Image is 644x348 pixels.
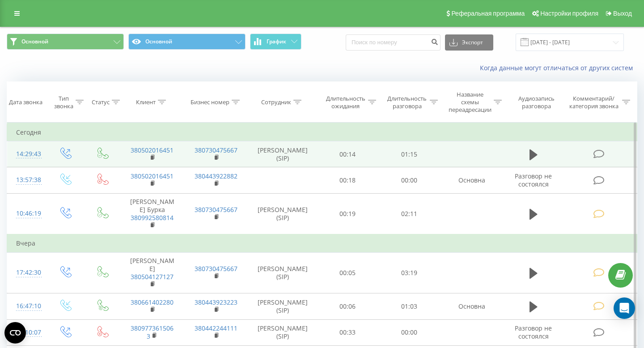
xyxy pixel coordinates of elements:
[248,319,317,345] td: [PERSON_NAME] (SIP)
[9,98,42,106] div: Дата звонка
[54,95,73,110] div: Тип звонка
[195,146,237,154] a: 380730475667
[7,34,124,50] button: Основной
[4,322,26,344] button: Open CMP widget
[131,298,174,306] a: 380661402280
[195,172,237,180] a: 380443922882
[131,146,174,154] a: 380502016451
[248,252,317,293] td: [PERSON_NAME] (SIP)
[445,34,493,51] button: Экспорт
[346,34,441,51] input: Поиск по номеру
[614,297,635,319] div: Open Intercom Messenger
[195,324,237,332] a: 380442244111
[378,193,440,234] td: 02:11
[120,252,184,293] td: [PERSON_NAME]
[16,324,38,341] div: 15:10:07
[378,252,440,293] td: 03:19
[512,95,561,110] div: Аудиозапись разговора
[7,234,637,252] td: Вчера
[195,264,237,273] a: 380730475667
[16,205,38,222] div: 10:46:19
[440,167,504,193] td: Основна
[248,193,317,234] td: [PERSON_NAME] (SIP)
[317,141,379,167] td: 00:14
[267,38,286,45] span: График
[136,98,156,106] div: Клиент
[248,293,317,319] td: [PERSON_NAME] (SIP)
[191,98,229,106] div: Бизнес номер
[16,145,38,163] div: 14:29:43
[386,95,428,110] div: Длительность разговора
[16,264,38,281] div: 17:42:30
[120,193,184,234] td: [PERSON_NAME] Бурка
[195,298,237,306] a: 380443923223
[515,324,552,340] span: Разговор не состоялся
[325,95,366,110] div: Длительность ожидания
[131,324,174,340] a: 3809773615063
[7,123,637,141] td: Сегодня
[248,141,317,167] td: [PERSON_NAME] (SIP)
[16,171,38,189] div: 13:57:38
[261,98,291,106] div: Сотрудник
[317,293,379,319] td: 00:06
[92,98,110,106] div: Статус
[131,213,174,222] a: 380992580814
[448,91,491,114] div: Название схемы переадресации
[480,64,637,72] a: Когда данные могут отличаться от других систем
[568,95,620,110] div: Комментарий/категория звонка
[613,10,632,17] span: Выход
[128,34,246,50] button: Основной
[317,193,379,234] td: 00:19
[21,38,48,45] span: Основной
[378,141,440,167] td: 01:15
[317,167,379,193] td: 00:18
[451,10,525,17] span: Реферальная программа
[250,34,301,50] button: График
[440,293,504,319] td: Основна
[540,10,598,17] span: Настройки профиля
[515,172,552,188] span: Разговор не состоялся
[317,319,379,345] td: 00:33
[317,252,379,293] td: 00:05
[131,272,174,281] a: 380504127127
[16,297,38,315] div: 16:47:10
[378,293,440,319] td: 01:03
[131,172,174,180] a: 380502016451
[378,319,440,345] td: 00:00
[378,167,440,193] td: 00:00
[195,205,237,214] a: 380730475667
